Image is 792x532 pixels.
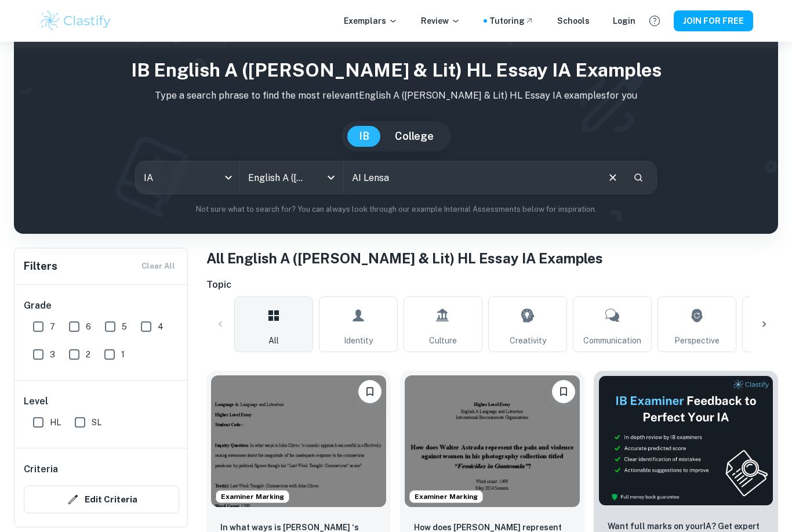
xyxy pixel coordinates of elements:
span: Culture [429,334,457,347]
h6: Grade [24,299,179,313]
span: 6 [86,320,91,333]
span: Perspective [674,334,720,347]
button: Help and Feedback [645,11,664,31]
span: All [268,334,279,347]
p: Exemplars [344,15,398,27]
span: 1 [121,348,125,361]
span: HL [50,416,61,429]
span: Communication [583,334,641,347]
span: 2 [86,348,90,361]
h6: Criteria [24,462,58,476]
span: 4 [158,320,164,333]
div: IA [136,161,239,194]
h1: All English A ([PERSON_NAME] & Lit) HL Essay IA Examples [206,248,778,269]
button: Open [323,169,339,186]
h6: Topic [206,278,778,292]
span: SL [92,416,101,429]
img: English A (Lang & Lit) HL Essay IA example thumbnail: In what ways is John Oliver ‘s comedic a [211,375,386,507]
button: College [383,126,445,147]
span: Examiner Marking [410,491,482,502]
h1: IB English A ([PERSON_NAME] & Lit) HL Essay IA examples [23,56,769,84]
h6: Filters [24,258,57,274]
button: IB [347,126,381,147]
button: Edit Criteria [24,486,179,513]
p: Not sure what to search for? You can always look through our example Internal Assessments below f... [23,204,769,215]
p: Review [421,15,460,27]
span: Identity [344,334,373,347]
a: Login [613,15,635,27]
span: Creativity [510,334,546,347]
span: 3 [50,348,55,361]
a: Schools [557,15,590,27]
span: Examiner Marking [216,491,289,502]
img: Clastify logo [39,9,112,32]
h6: Level [24,395,179,408]
button: Please log in to bookmark exemplars [358,380,382,403]
img: English A (Lang & Lit) HL Essay IA example thumbnail: How does Walter Astrada represent the pa [405,375,580,507]
span: 7 [50,320,55,333]
button: Clear [602,167,624,189]
button: Search [628,168,648,187]
p: Type a search phrase to find the most relevant English A ([PERSON_NAME] & Lit) HL Essay IA exampl... [23,89,769,103]
img: Thumbnail [598,375,773,506]
a: Tutoring [489,15,534,27]
button: Please log in to bookmark exemplars [552,380,575,403]
input: E.g. A Doll's House, Sylvia Plath, identity and belonging... [344,161,597,194]
span: 5 [122,320,127,333]
button: JOIN FOR FREE [674,10,753,31]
